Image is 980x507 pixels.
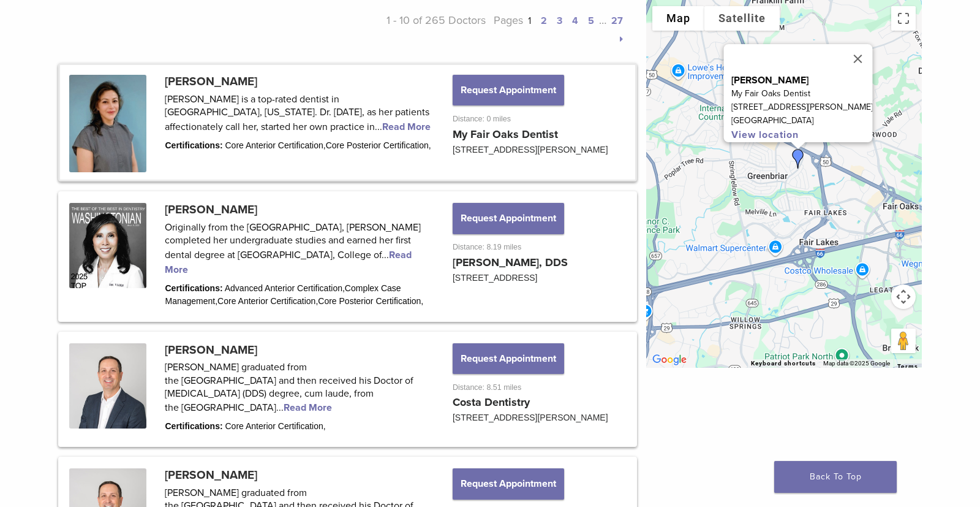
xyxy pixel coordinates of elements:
a: 3 [557,15,562,27]
button: Request Appointment [453,203,564,234]
a: Open this area in Google Maps (opens a new window) [649,352,690,368]
button: Drag Pegman onto the map to open Street View [891,329,916,353]
button: Toggle fullscreen view [891,6,916,31]
a: Terms (opens in new tab) [897,363,918,370]
a: Back To Top [774,461,897,493]
button: Request Appointment [453,468,564,499]
p: [GEOGRAPHIC_DATA] [731,114,873,128]
button: Close [843,44,873,74]
a: 1 [528,15,531,27]
button: Keyboard shortcuts [751,359,816,368]
div: Dr. Komal Karmacharya [783,144,813,173]
p: Pages [486,11,628,48]
button: Show street map [652,6,704,31]
a: 2 [541,15,547,27]
button: Request Appointment [453,75,564,105]
p: My Fair Oaks Dentist [731,87,873,101]
img: Google [649,352,690,368]
p: [STREET_ADDRESS][PERSON_NAME] [731,101,873,114]
p: [PERSON_NAME] [731,74,873,87]
button: Map camera controls [891,284,916,309]
a: 27 [611,15,623,27]
p: 1 - 10 of 265 Doctors [343,11,486,48]
span: Map data ©2025 Google [823,360,890,367]
button: Request Appointment [453,343,564,374]
span: … [599,13,606,27]
a: View location [731,129,799,141]
a: 4 [572,15,578,27]
a: 5 [588,15,594,27]
button: Show satellite imagery [704,6,780,31]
